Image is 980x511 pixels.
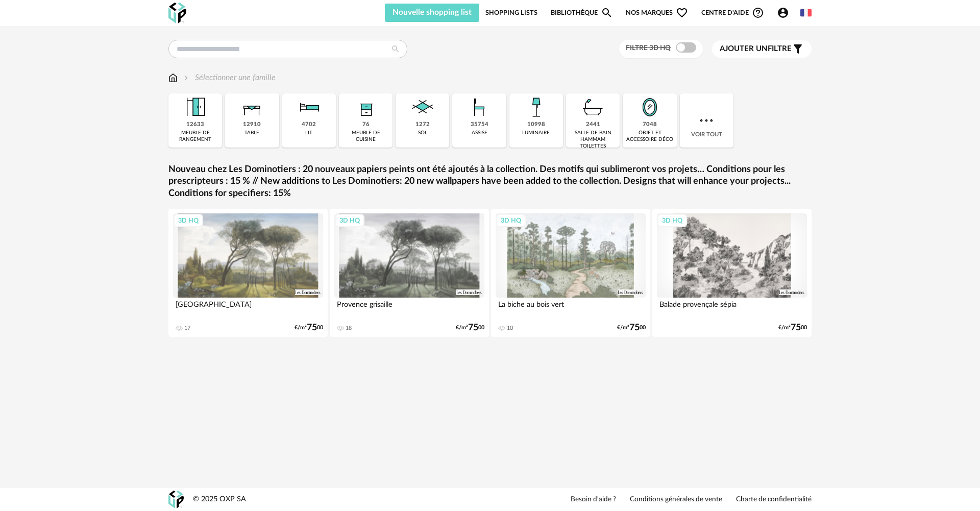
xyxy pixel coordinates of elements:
img: fr [800,7,812,18]
div: 3D HQ [657,214,687,227]
img: Meuble%20de%20rangement.png [182,93,209,121]
img: Sol.png [409,93,436,121]
span: Account Circle icon [777,7,789,19]
div: Voir tout [680,93,733,148]
button: Ajouter unfiltre Filter icon [712,40,812,58]
img: svg+xml;base64,PHN2ZyB3aWR0aD0iMTYiIGhlaWdodD0iMTciIHZpZXdCb3g9IjAgMCAxNiAxNyIgZmlsbD0ibm9uZSIgeG... [168,72,178,84]
span: Nouvelle shopping list [393,8,472,16]
a: 3D HQ Balade provençale sépia €/m²7500 [652,209,812,337]
img: OXP [168,491,184,508]
span: Nos marques [626,4,688,22]
a: Nouveau chez Les Dominotiers : 20 nouveaux papiers peints ont été ajoutés à la collection. Des mo... [168,164,812,200]
div: [GEOGRAPHIC_DATA] [173,298,323,318]
button: Nouvelle shopping list [385,4,479,22]
img: Assise.png [465,93,493,121]
img: Miroir.png [636,93,664,121]
span: Heart Outline icon [676,7,688,19]
div: 10 [507,325,513,332]
img: Rangement.png [352,93,380,121]
div: €/m² 00 [456,324,484,331]
span: 75 [629,324,640,331]
div: La biche au bois vert [496,298,646,318]
span: Centre d'aideHelp Circle Outline icon [701,7,764,19]
div: 7048 [643,121,657,129]
span: 75 [791,324,801,331]
span: filtre [720,44,792,54]
span: Magnify icon [601,7,613,19]
div: Sélectionner une famille [182,72,276,84]
div: 12633 [186,121,204,129]
div: sol [418,130,427,136]
div: assise [472,130,487,136]
div: 18 [346,325,352,332]
div: 3D HQ [335,214,364,227]
span: Ajouter un [720,45,768,53]
img: Literie.png [295,93,323,121]
span: 75 [307,324,317,331]
div: Provence grisaille [334,298,484,318]
img: Salle%20de%20bain.png [579,93,607,121]
div: table [244,130,259,136]
div: 3D HQ [496,214,526,227]
div: salle de bain hammam toilettes [569,130,617,150]
img: svg+xml;base64,PHN2ZyB3aWR0aD0iMTYiIGhlaWdodD0iMTYiIHZpZXdCb3g9IjAgMCAxNiAxNiIgZmlsbD0ibm9uZSIgeG... [182,72,190,84]
img: OXP [168,3,186,23]
img: more.7b13dc1.svg [697,111,716,130]
div: €/m² 00 [617,324,646,331]
span: Filter icon [792,43,804,55]
a: Charte de confidentialité [736,495,812,504]
div: 35754 [471,121,488,129]
img: Luminaire.png [522,93,550,121]
a: Shopping Lists [485,4,537,22]
span: Help Circle Outline icon [752,7,764,19]
a: Conditions générales de vente [630,495,722,504]
div: lit [305,130,312,136]
div: luminaire [522,130,550,136]
div: © 2025 OXP SA [193,495,246,504]
span: Account Circle icon [777,7,794,19]
div: objet et accessoire déco [626,130,673,143]
a: BibliothèqueMagnify icon [551,4,613,22]
span: Filtre 3D HQ [626,44,671,52]
a: 3D HQ Provence grisaille 18 €/m²7500 [330,209,489,337]
div: 1272 [415,121,430,129]
div: 2441 [586,121,600,129]
div: €/m² 00 [295,324,323,331]
div: 76 [362,121,370,129]
img: Table.png [238,93,266,121]
a: 3D HQ La biche au bois vert 10 €/m²7500 [491,209,650,337]
div: 10998 [527,121,545,129]
div: 3D HQ [174,214,203,227]
div: €/m² 00 [778,324,807,331]
a: Besoin d'aide ? [571,495,616,504]
div: 17 [184,325,190,332]
div: 4702 [302,121,316,129]
span: 75 [468,324,478,331]
div: meuble de rangement [171,130,219,143]
div: 12910 [243,121,261,129]
div: meuble de cuisine [342,130,389,143]
div: Balade provençale sépia [657,298,807,318]
a: 3D HQ [GEOGRAPHIC_DATA] 17 €/m²7500 [168,209,328,337]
